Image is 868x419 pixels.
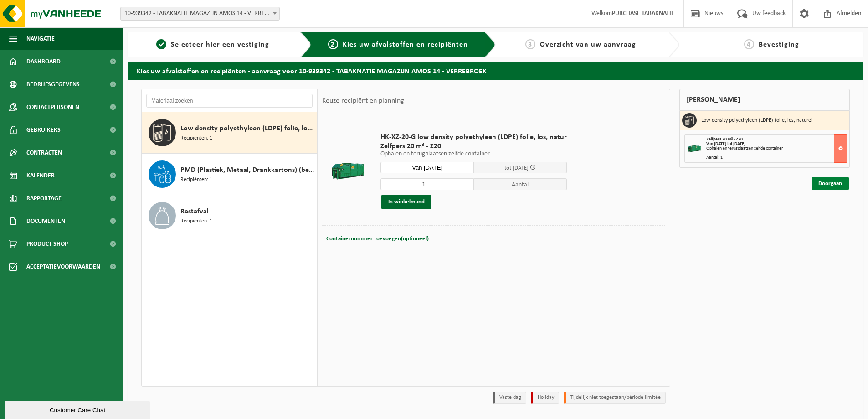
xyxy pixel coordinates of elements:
[706,137,743,142] span: Zelfpers 20 m³ - Z20
[328,39,338,49] span: 2
[812,177,849,190] a: Doorgaan
[380,142,567,151] span: Zelfpers 20 m³ - Z20
[142,195,317,236] button: Restafval Recipiënten: 1
[146,94,313,108] input: Materiaal zoeken
[26,164,55,187] span: Kalender
[706,141,745,146] strong: Van [DATE] tot [DATE]
[26,141,62,164] span: Contracten
[525,39,535,49] span: 3
[380,133,567,142] span: HK-XZ-20-G low density polyethyleen (LDPE) folie, los, natur
[701,113,812,128] h3: Low density polyethyleen (LDPE) folie, los, naturel
[504,165,529,171] span: tot [DATE]
[474,178,567,190] span: Aantal
[26,210,65,233] span: Documenten
[120,7,280,21] span: 10-939342 - TABAKNATIE MAGAZIJN AMOS 14 - VERREBROEK
[128,62,863,79] h2: Kies uw afvalstoffen en recipiënten - aanvraag voor 10-939342 - TABAKNATIE MAGAZIJN AMOS 14 - VER...
[142,154,317,195] button: PMD (Plastiek, Metaal, Drankkartons) (bedrijven) Recipiënten: 1
[706,146,847,151] div: Ophalen en terugplaatsen zelfde container
[132,39,293,50] a: 1Selecteer hier een vestiging
[380,162,474,173] input: Selecteer datum
[26,187,62,210] span: Rapportage
[325,233,430,245] button: Containernummer toevoegen(optioneel)
[26,119,61,141] span: Gebruikers
[26,27,55,50] span: Navigatie
[381,195,431,209] button: In winkelmand
[380,151,567,157] p: Ophalen en terugplaatsen zelfde container
[180,217,212,226] span: Recipiënten: 1
[706,155,847,160] div: Aantal: 1
[26,96,79,119] span: Contactpersonen
[326,236,429,242] span: Containernummer toevoegen(optioneel)
[612,10,674,17] strong: PURCHASE TABAKNATIE
[343,41,468,48] span: Kies uw afvalstoffen en recipiënten
[180,206,209,217] span: Restafval
[531,392,559,404] li: Holiday
[318,89,409,112] div: Keuze recipiënt en planning
[744,39,754,49] span: 4
[121,7,279,20] span: 10-939342 - TABAKNATIE MAGAZIJN AMOS 14 - VERREBROEK
[180,165,314,176] span: PMD (Plastiek, Metaal, Drankkartons) (bedrijven)
[171,41,269,48] span: Selecteer hier een vestiging
[156,39,166,49] span: 1
[5,399,152,419] iframe: chat widget
[26,233,68,255] span: Product Shop
[564,392,666,404] li: Tijdelijk niet toegestaan/période limitée
[759,41,799,48] span: Bevestiging
[26,255,100,278] span: Acceptatievoorwaarden
[180,134,212,143] span: Recipiënten: 1
[26,73,80,96] span: Bedrijfsgegevens
[540,41,636,48] span: Overzicht van uw aanvraag
[26,50,61,73] span: Dashboard
[493,392,526,404] li: Vaste dag
[679,89,850,111] div: [PERSON_NAME]
[180,123,314,134] span: Low density polyethyleen (LDPE) folie, los, naturel
[180,176,212,184] span: Recipiënten: 1
[142,112,317,154] button: Low density polyethyleen (LDPE) folie, los, naturel Recipiënten: 1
